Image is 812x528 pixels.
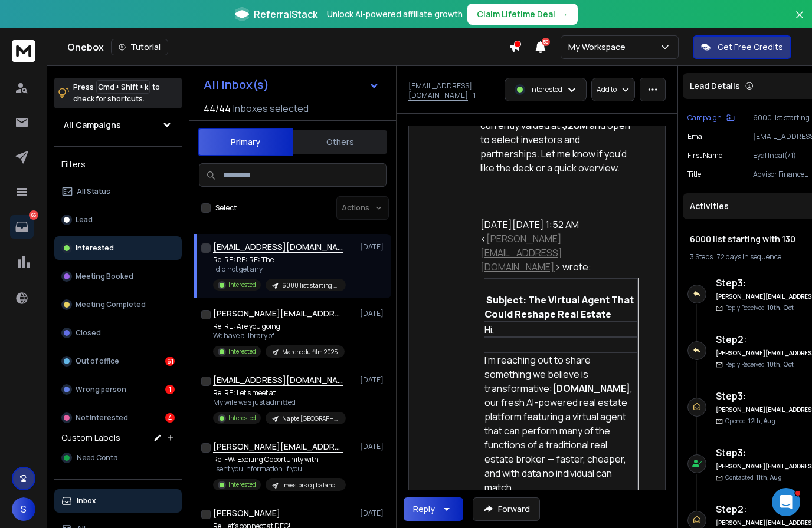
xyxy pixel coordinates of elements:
button: All Inbox(s) [194,73,389,97]
p: title [687,170,701,179]
p: My Workspace [568,41,630,53]
h1: [PERSON_NAME] [213,507,280,519]
button: Others [293,129,387,155]
div: 61 [165,357,175,366]
p: Lead Details [690,80,740,92]
button: Close banner [792,7,807,35]
span: 12th, Aug [748,417,775,425]
p: Closed [76,328,101,338]
iframe: Intercom live chat [772,488,800,516]
h1: All Inbox(s) [204,79,269,91]
a: [PERSON_NAME][EMAIL_ADDRESS][DOMAIN_NAME] [480,232,562,273]
button: Inbox [54,489,182,513]
a: 66 [10,215,34,239]
span: → [560,8,568,20]
div: Reply [413,503,435,515]
button: Forward [473,497,540,521]
p: Interested [530,85,562,94]
p: Marche du film 2025 [282,348,338,357]
p: Interested [228,480,256,489]
p: Out of office [76,357,119,366]
div: Onebox [67,39,509,55]
p: 6000 list starting with 130 [282,281,339,290]
p: Reply Received [725,303,794,312]
p: Investors cg balance [PERSON_NAME] filmai [282,481,339,490]
p: Meeting Booked [76,272,133,281]
h1: +1 [213,241,343,253]
p: Get Free Credits [718,41,783,53]
span: 50 [542,38,550,46]
button: Primary [198,128,293,156]
p: 66 [29,210,38,220]
p: Interested [228,414,256,423]
div: Hi, [484,322,637,336]
p: [DATE] [360,309,387,318]
h3: Filters [54,156,182,173]
p: Reply Received [725,360,794,369]
p: I did not get any [213,265,346,274]
span: [DOMAIN_NAME] [552,382,630,395]
span: ReferralStack [254,7,317,21]
span: 10th, Oct [767,360,794,368]
button: Meeting Booked [54,265,182,288]
p: [DATE] [360,242,387,252]
span: Need Contact [77,453,125,463]
button: Campaign [687,113,735,123]
p: Re: RE: Let’s meet at [213,388,346,398]
p: Re: RE: RE: RE: The [213,255,346,265]
p: Campaign [687,113,722,123]
button: Interested [54,236,182,260]
p: Not Interested [76,413,128,423]
button: Reply [404,497,463,521]
p: Email [687,132,706,141]
p: First Name [687,151,722,160]
button: Need Contact [54,446,182,470]
span: 3 Steps [690,252,713,262]
div: 1 [165,385,175,394]
p: Re: RE: Are you going [213,322,345,331]
p: Unlock AI-powered affiliate growth [327,8,463,20]
p: Interested [228,280,256,289]
p: [DATE] [360,509,387,518]
button: Closed [54,321,182,345]
span: Subject: The Virtual Agent That Could Reshape Real Estate [484,293,636,321]
p: Lead [76,215,93,225]
p: Meeting Completed [76,300,146,309]
p: I sent you information If you [213,464,346,474]
p: Interested [76,243,114,253]
button: All Status [54,180,182,203]
p: Re: FW: Exciting Opportunity with [213,455,346,464]
button: Wrong person1 [54,378,182,401]
p: Wrong person [76,385,126,394]
p: We have a library of [213,331,345,341]
button: Claim Lifetime Deal→ [467,4,578,25]
button: All Campaigns [54,113,182,137]
div: 4 [165,413,175,423]
span: Cmd + Shift + k [96,80,150,94]
span: 44 / 44 [204,101,231,115]
button: S [12,497,35,521]
span: 72 days in sequence [717,252,781,262]
p: Press to check for shortcuts. [73,81,160,105]
button: Meeting Completed [54,293,182,316]
button: Not Interested4 [54,406,182,430]
h1: All Campaigns [64,119,121,131]
button: Out of office61 [54,349,182,373]
span: 10th, Oct [767,303,794,312]
p: All Status [77,187,110,196]
h3: Inboxes selected [233,101,309,115]
p: [DATE] [360,375,387,385]
p: Contacted [725,473,782,482]
p: Napte [GEOGRAPHIC_DATA] [282,414,339,423]
button: Tutorial [111,39,168,55]
p: Add to [597,85,617,94]
p: Inbox [77,496,96,506]
label: Select [215,203,237,213]
p: Interested [228,347,256,356]
button: Get Free Credits [693,35,791,59]
span: 11th, Aug [756,473,782,481]
span: $20M [562,119,588,132]
h3: Custom Labels [61,432,120,444]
